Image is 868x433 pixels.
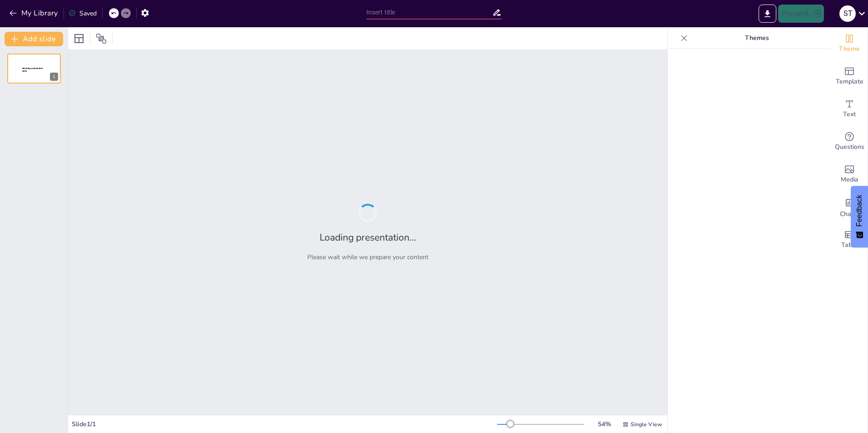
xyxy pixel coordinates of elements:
span: Position [96,33,107,44]
span: Text [843,109,856,119]
span: Table [841,240,858,250]
button: s T [839,5,856,23]
h2: Loading presentation... [320,231,416,244]
p: Themes [691,27,822,49]
div: Saved [69,9,97,18]
span: Theme [839,44,860,54]
div: Add text boxes [831,93,868,125]
div: Add images, graphics, shapes or video [831,158,868,191]
p: Please wait while we prepare your content [307,253,429,261]
span: Charts [840,209,859,219]
div: Slide 1 / 1 [72,420,497,428]
span: Questions [835,142,864,152]
div: s T [839,5,856,22]
div: 1 [7,54,61,84]
div: 54 % [593,420,615,428]
input: Insert title [366,6,493,19]
span: Template [836,77,863,87]
div: Change the overall theme [831,27,868,60]
div: Add charts and graphs [831,191,868,223]
button: Export to PowerPoint [759,5,776,23]
span: Single View [631,421,662,428]
div: Get real-time input from your audience [831,125,868,158]
div: 1 [50,73,58,81]
div: Layout [72,31,86,46]
button: Feedback - Show survey [851,186,868,247]
span: Sendsteps presentation editor [22,67,43,72]
button: My Library [7,6,62,20]
button: Add slide [5,32,63,46]
span: Media [841,175,858,185]
button: Present [778,5,824,23]
span: Feedback [855,195,863,226]
div: Add ready made slides [831,60,868,93]
div: Add a table [831,223,868,256]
